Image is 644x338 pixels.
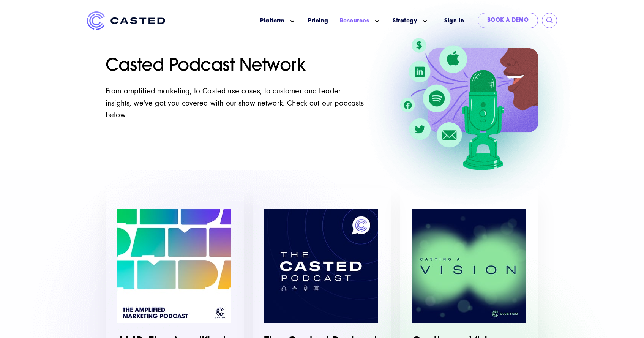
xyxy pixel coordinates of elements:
[177,11,435,31] nav: Main menu
[340,17,369,25] a: Resources
[117,209,231,323] img: AMP Podcast Cover
[106,85,367,120] p: From amplified marketing, to Casted use cases, to customer and leader insights, we've got you cov...
[87,11,165,30] img: Casted_Logo_Horizontal_FullColor_PUR_BLUE
[308,17,328,25] a: Pricing
[106,56,391,77] h1: Casted Podcast Network
[412,209,526,323] img: Casting-a-Vision7
[478,13,538,28] a: Book a Demo
[260,17,284,25] a: Platform
[546,17,554,24] input: Submit
[393,17,417,25] a: Strategy
[435,13,474,29] a: Sign In
[264,209,378,323] img: CastedPodcast_Thumb-Redesign
[400,38,538,170] img: 1._Amplify_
